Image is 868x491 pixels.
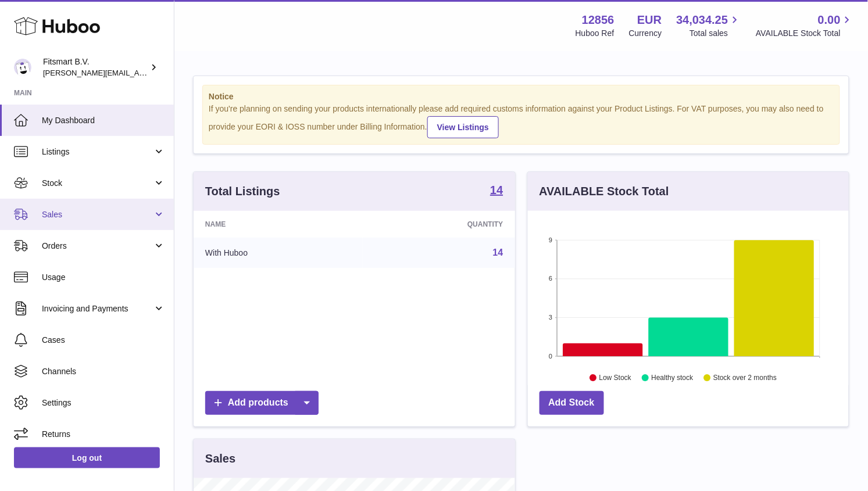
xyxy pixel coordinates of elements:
[651,374,694,382] text: Healthy stock
[637,12,662,28] strong: EUR
[549,353,552,360] text: 0
[42,209,153,220] span: Sales
[713,374,777,382] text: Stock over 2 months
[676,12,741,39] a: 34,034.25 Total sales
[14,59,31,76] img: jonathan@leaderoo.com
[629,28,662,39] div: Currency
[209,103,834,138] div: If you're planning on sending your products internationally please add required customs informati...
[599,374,631,382] text: Low Stock
[194,238,363,268] td: With Huboo
[42,115,165,126] span: My Dashboard
[205,184,280,199] h3: Total Listings
[42,146,153,157] span: Listings
[42,335,165,346] span: Cases
[363,211,515,238] th: Quantity
[582,12,615,28] strong: 12856
[209,91,834,102] strong: Notice
[205,391,319,415] a: Add products
[549,275,552,282] text: 6
[549,314,552,321] text: 3
[490,184,503,196] strong: 14
[43,56,148,78] div: Fitsmart B.V.
[427,116,499,138] a: View Listings
[42,429,165,440] span: Returns
[14,447,160,468] a: Log out
[576,28,615,39] div: Huboo Ref
[42,397,165,408] span: Settings
[540,391,604,415] a: Add Stock
[205,451,235,467] h3: Sales
[676,12,728,28] span: 34,034.25
[493,248,503,257] a: 14
[540,184,669,199] h3: AVAILABLE Stock Total
[43,68,233,77] span: [PERSON_NAME][EMAIL_ADDRESS][DOMAIN_NAME]
[549,236,552,243] text: 9
[42,272,165,283] span: Usage
[756,12,854,39] a: 0.00 AVAILABLE Stock Total
[42,366,165,377] span: Channels
[194,211,363,238] th: Name
[690,28,741,39] span: Total sales
[818,12,841,28] span: 0.00
[490,184,503,198] a: 14
[42,178,153,189] span: Stock
[42,241,153,252] span: Orders
[42,303,153,314] span: Invoicing and Payments
[756,28,854,39] span: AVAILABLE Stock Total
